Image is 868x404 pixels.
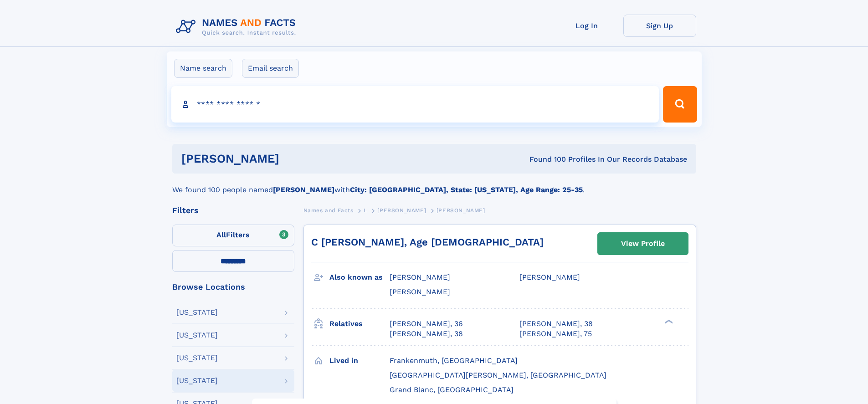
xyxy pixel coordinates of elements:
[172,174,696,195] div: We found 100 people named with .
[390,356,518,365] span: Frankenmuth, [GEOGRAPHIC_DATA]
[519,329,592,339] a: [PERSON_NAME], 75
[311,236,544,248] a: C [PERSON_NAME], Age [DEMOGRAPHIC_DATA]
[377,205,426,216] a: [PERSON_NAME]
[598,233,688,255] a: View Profile
[364,207,367,214] span: L
[329,270,390,285] h3: Also known as
[404,154,687,164] div: Found 100 Profiles In Our Records Database
[377,207,426,214] span: [PERSON_NAME]
[519,319,593,329] a: [PERSON_NAME], 38
[390,329,463,339] a: [PERSON_NAME], 38
[242,59,299,78] label: Email search
[329,316,390,332] h3: Relatives
[329,353,390,368] h3: Lived in
[350,185,583,194] b: City: [GEOGRAPHIC_DATA], State: [US_STATE], Age Range: 25-35
[176,377,218,384] div: [US_STATE]
[172,283,294,291] div: Browse Locations
[216,230,226,239] span: All
[172,15,303,39] img: Logo Names and Facts
[273,185,334,194] b: [PERSON_NAME]
[172,225,294,246] label: Filters
[437,207,485,214] span: [PERSON_NAME]
[171,86,659,123] input: search input
[174,59,232,78] label: Name search
[176,309,218,316] div: [US_STATE]
[181,153,405,164] h1: [PERSON_NAME]
[390,319,463,329] a: [PERSON_NAME], 36
[176,354,218,362] div: [US_STATE]
[176,332,218,339] div: [US_STATE]
[663,86,697,123] button: Search Button
[390,371,606,379] span: [GEOGRAPHIC_DATA][PERSON_NAME], [GEOGRAPHIC_DATA]
[390,273,450,281] span: [PERSON_NAME]
[390,287,450,296] span: [PERSON_NAME]
[621,233,665,254] div: View Profile
[623,15,696,37] a: Sign Up
[390,385,514,394] span: Grand Blanc, [GEOGRAPHIC_DATA]
[364,205,367,216] a: L
[303,205,354,216] a: Names and Facts
[550,15,623,37] a: Log In
[172,206,294,215] div: Filters
[519,273,580,281] span: [PERSON_NAME]
[663,318,673,324] div: ❯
